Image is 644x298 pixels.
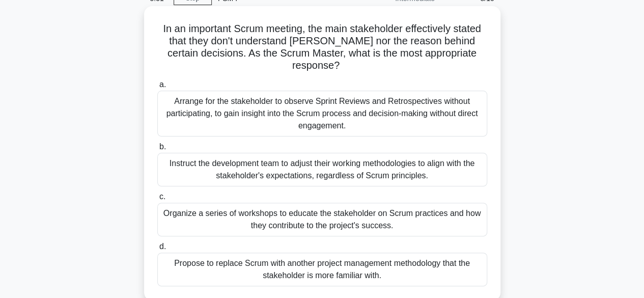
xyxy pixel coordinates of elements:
div: Propose to replace Scrum with another project management methodology that the stakeholder is more... [157,253,487,286]
span: c. [159,192,165,201]
span: d. [159,242,166,251]
h5: In an important Scrum meeting, the main stakeholder effectively stated that they don't understand... [156,22,488,72]
span: a. [159,80,166,89]
div: Arrange for the stakeholder to observe Sprint Reviews and Retrospectives without participating, t... [157,91,487,137]
span: b. [159,142,166,151]
div: Instruct the development team to adjust their working methodologies to align with the stakeholder... [157,153,487,186]
div: Organize a series of workshops to educate the stakeholder on Scrum practices and how they contrib... [157,203,487,236]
